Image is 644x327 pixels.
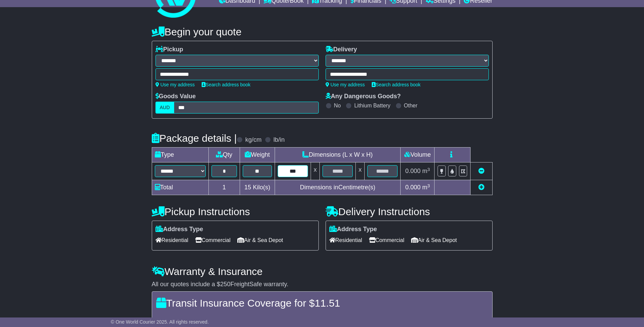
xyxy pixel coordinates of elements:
[329,235,362,245] span: Residential
[329,226,377,233] label: Address Type
[152,281,493,288] div: All our quotes include a $ FreightSafe warranty.
[155,102,174,114] label: AUD
[152,180,208,195] td: Total
[195,235,231,245] span: Commercial
[369,235,404,245] span: Commercial
[326,46,357,53] label: Delivery
[275,148,401,162] td: Dimensions (L x W x H)
[427,167,430,172] sup: 3
[220,281,231,288] span: 250
[372,82,421,87] a: Search address book
[237,235,283,245] span: Air & Sea Depot
[478,184,484,191] a: Add new item
[478,168,484,174] a: Remove this item
[326,93,401,100] label: Any Dangerous Goods?
[152,266,493,277] h4: Warranty & Insurance
[405,184,421,191] span: 0.000
[311,162,319,180] td: x
[422,168,430,174] span: m
[152,26,493,37] h4: Begin your quote
[208,148,240,162] td: Qty
[404,102,418,109] label: Other
[326,206,493,217] h4: Delivery Instructions
[240,180,275,195] td: Kilo(s)
[411,235,457,245] span: Air & Sea Depot
[401,148,435,162] td: Volume
[152,133,237,144] h4: Package details |
[155,93,196,100] label: Goods Value
[155,82,195,87] a: Use my address
[240,148,275,162] td: Weight
[155,226,203,233] label: Address Type
[152,148,208,162] td: Type
[273,136,284,144] label: lb/in
[152,206,319,217] h4: Pickup Instructions
[156,297,488,309] h4: Transit Insurance Coverage for $
[111,319,209,325] span: © One World Courier 2025. All rights reserved.
[326,82,365,87] a: Use my address
[315,297,340,309] span: 11.51
[356,162,365,180] td: x
[155,235,188,245] span: Residential
[202,82,251,87] a: Search address book
[275,180,401,195] td: Dimensions in Centimetre(s)
[427,183,430,188] sup: 3
[405,168,421,174] span: 0.000
[422,184,430,191] span: m
[208,180,240,195] td: 1
[155,46,183,53] label: Pickup
[334,102,341,109] label: No
[354,102,390,109] label: Lithium Battery
[245,136,261,144] label: kg/cm
[244,184,251,191] span: 15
